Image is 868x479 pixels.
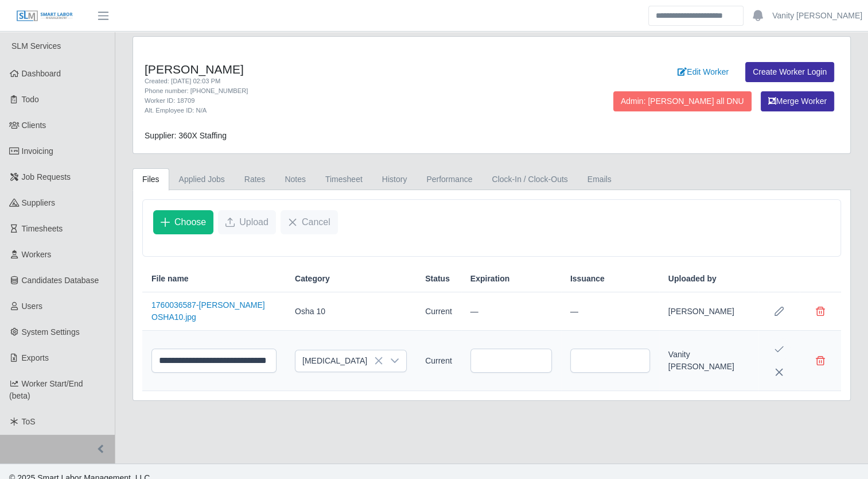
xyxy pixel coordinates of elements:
[22,224,63,233] span: Timesheets
[151,273,189,285] span: File name
[22,417,36,426] span: ToS
[275,168,316,191] a: Notes
[145,96,542,106] div: Worker ID: 18709
[768,300,791,323] button: Row Edit
[145,131,227,140] span: Supplier: 360X Staffing
[316,168,372,191] a: Timesheet
[578,168,621,191] a: Emails
[22,95,39,104] span: Todo
[239,215,268,229] span: Upload
[22,327,80,337] span: System Settings
[145,76,542,86] div: Created: [DATE] 02:03 PM
[286,292,416,331] td: Osha 10
[613,91,752,111] button: Admin: [PERSON_NAME] all DNU
[470,273,509,285] span: Expiration
[145,62,542,76] h4: [PERSON_NAME]
[169,168,235,191] a: Applied Jobs
[561,292,659,331] td: —
[145,106,542,115] div: Alt. Employee ID: N/A
[22,250,52,259] span: Workers
[9,379,83,400] span: Worker Start/End (beta)
[174,215,206,229] span: Choose
[22,172,71,181] span: Job Requests
[761,91,834,111] button: Merge Worker
[22,276,99,285] span: Candidates Database
[772,10,862,22] a: Vanity [PERSON_NAME]
[659,331,758,391] td: Vanity [PERSON_NAME]
[670,62,736,82] a: Edit Worker
[768,338,791,361] button: Save Edit
[659,292,758,331] td: [PERSON_NAME]
[302,215,330,229] span: Cancel
[11,41,61,51] span: SLM Services
[145,86,542,96] div: Phone number: [PHONE_NUMBER]
[416,331,461,391] td: Current
[809,300,832,323] button: Delete file
[768,361,791,384] button: Cancel Edit
[22,353,49,362] span: Exports
[570,273,605,285] span: Issuance
[295,273,330,285] span: Category
[218,210,276,234] button: Upload
[461,292,561,331] td: —
[235,168,275,191] a: Rates
[295,350,383,372] span: Drug Test
[22,198,55,207] span: Suppliers
[648,6,744,26] input: Search
[281,210,338,234] button: Cancel
[133,168,169,191] a: Files
[809,349,832,372] button: Delete file
[425,273,450,285] span: Status
[22,121,46,130] span: Clients
[745,62,834,82] a: Create Worker Login
[22,302,43,311] span: Users
[22,146,53,156] span: Invoicing
[416,292,461,331] td: Current
[153,210,213,234] button: Choose
[151,300,265,322] a: 1760036587-[PERSON_NAME] OSHA10.jpg
[482,168,577,191] a: Clock-In / Clock-Outs
[668,273,717,285] span: Uploaded by
[16,10,73,22] img: SLM Logo
[372,168,417,191] a: History
[22,69,61,78] span: Dashboard
[417,168,482,191] a: Performance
